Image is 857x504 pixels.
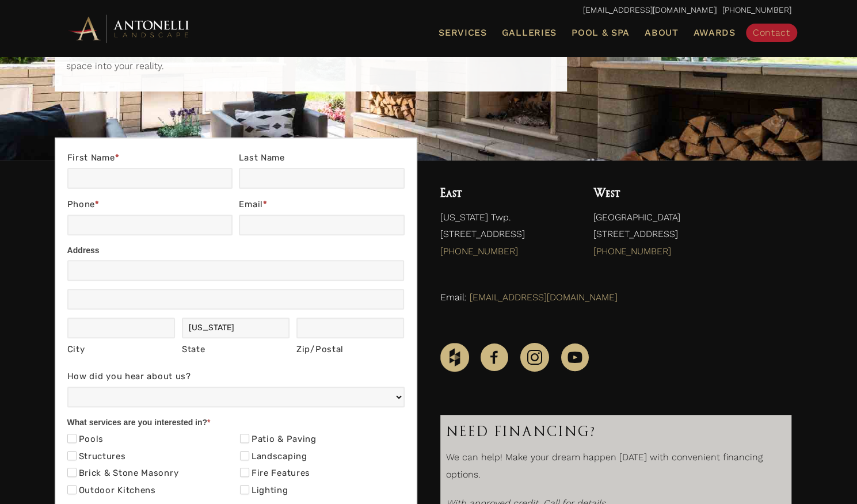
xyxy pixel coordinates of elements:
label: Fire Features [240,468,310,479]
input: Michigan [182,318,290,338]
p: We can help! Make your dream happen [DATE] with convenient financing options. [446,449,786,488]
h3: Need Financing? [446,421,786,443]
div: City [67,342,176,358]
p: We would love to hear from you! Please fill out the form below and we'll start turning your dream... [66,40,555,80]
h4: West [593,184,791,203]
a: Services [434,25,492,40]
label: Outdoor Kitchens [67,485,156,497]
label: Brick & Stone Masonry [67,468,179,479]
a: About [640,25,683,40]
label: Lighting [240,485,288,497]
input: Landscaping [240,451,249,460]
span: Pool & Spa [572,27,630,38]
label: Phone [67,197,233,215]
div: What services are you interested in? [67,415,405,432]
a: [EMAIL_ADDRESS][DOMAIN_NAME] [583,5,716,14]
div: State [182,342,290,358]
span: Contact [753,27,790,38]
a: Galleries [497,25,561,40]
label: Last Name [239,150,404,168]
label: Pools [67,434,104,445]
span: Services [439,28,487,37]
a: Contact [746,24,797,42]
label: How did you hear about us? [67,369,405,387]
span: About [645,28,679,37]
p: [US_STATE] Twp. [STREET_ADDRESS] [440,209,571,266]
label: Structures [67,451,126,463]
input: Brick & Stone Masonry [67,468,77,477]
a: Awards [688,25,740,40]
a: Pool & Spa [567,25,634,40]
a: [PHONE_NUMBER] [440,246,518,257]
p: [GEOGRAPHIC_DATA] [STREET_ADDRESS] [593,209,791,266]
img: Houzz [440,343,469,372]
p: | [PHONE_NUMBER] [66,3,791,18]
input: Pools [67,434,77,443]
div: Zip/Postal [296,342,405,358]
a: [EMAIL_ADDRESS][DOMAIN_NAME] [470,292,618,303]
label: Patio & Paving [240,434,317,445]
span: Galleries [502,27,557,38]
input: Fire Features [240,468,249,477]
a: [PHONE_NUMBER] [593,246,671,257]
img: Antonelli Horizontal Logo [66,13,193,44]
input: Patio & Paving [240,434,249,443]
span: Awards [693,27,735,38]
label: Email [239,197,404,215]
input: Lighting [240,485,249,494]
span: Email: [440,292,467,303]
input: Outdoor Kitchens [67,485,77,494]
div: Address [67,243,405,260]
h4: East [440,184,571,203]
label: First Name [67,150,233,168]
input: Structures [67,451,77,460]
label: Landscaping [240,451,307,463]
